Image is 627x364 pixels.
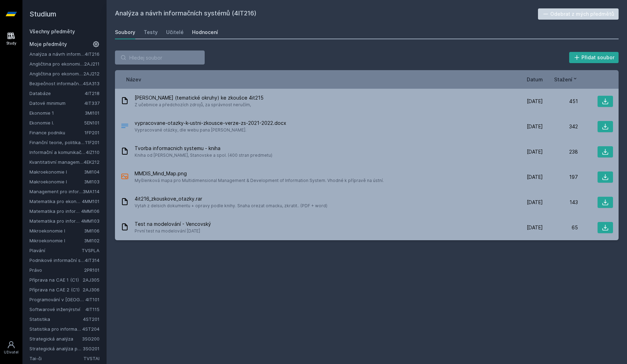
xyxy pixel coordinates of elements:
a: 4MM103 [81,218,100,224]
div: 238 [543,148,578,155]
span: Myšlenková mapa pro Multidimensional Management & Development of Information System. Vhodné k pří... [135,177,384,184]
a: TVSPLA [82,248,100,253]
button: Datum [527,76,543,83]
a: Hodnocení [192,25,218,39]
a: Všechny předměty [29,28,75,34]
a: Plavání [29,247,82,254]
span: vypracovane-otazky-k-ustni-zkousce-verze-zs-2021-2022.docx [135,120,286,127]
a: Soubory [115,25,135,39]
a: Bezpečnost informačních systémů [29,80,83,87]
a: 3MI101 [85,110,100,116]
span: [PERSON_NAME] (tematické okruhy) ke zkoušce 4it215 [135,94,264,101]
a: 3MI103 [84,179,100,184]
a: Matematika pro informatiky a statistiky [29,217,81,224]
a: 3SG200 [82,336,100,342]
a: Právo [29,267,84,274]
a: Matematika pro ekonomy [29,198,82,205]
a: Podnikové informační systémy [29,257,85,264]
h2: Analýza a návrh informačních systémů (4IT216) [115,8,538,20]
span: 4it216_zkouskove_otazky.rar [135,195,327,202]
button: Stažení [554,76,578,83]
a: Testy [144,25,158,39]
span: [DATE] [527,174,543,181]
a: 2AJ211 [84,61,100,67]
a: 3SG201 [83,346,100,351]
span: Test na modelování - Vencovský [135,221,211,228]
a: 5EN101 [84,120,100,126]
a: 11F201 [85,140,100,145]
span: Kniha od [PERSON_NAME], Stanovske a spol. (400 stran predmetu) [135,152,272,159]
a: Analýza a návrh informačních systémů [29,50,85,58]
a: 4SA313 [83,81,100,86]
a: Uživatel [1,337,21,358]
a: 3MI106 [84,228,100,234]
a: 4IT218 [85,90,100,96]
div: Hodnocení [192,29,218,36]
a: 2AJ306 [83,287,100,292]
span: Tvorba informacnich systemu - kniha [135,145,272,152]
a: Ekonomie 1 [29,109,85,116]
a: Study [1,28,21,49]
div: Testy [144,29,158,36]
button: Odebrat z mých předmětů [538,8,619,20]
a: Finance podniku [29,129,84,136]
a: Strategická analýza [29,335,82,342]
div: DOCX [121,122,129,132]
a: 2AJ212 [83,71,100,76]
a: 4MM101 [82,198,100,204]
div: 197 [543,174,578,181]
a: Ekonomie I. [29,119,84,126]
a: Informační a komunikační technologie [29,149,86,156]
a: 4IZ110 [86,149,100,155]
div: 65 [543,224,578,231]
a: 3MA114 [83,189,100,194]
a: 4IT337 [84,100,100,106]
a: Matematika pro informatiky [29,208,81,215]
button: Přidat soubor [569,52,619,63]
a: 4EK212 [84,159,100,165]
div: Soubory [115,29,135,36]
a: 1FP201 [84,130,100,135]
a: 4IT314 [85,257,100,263]
a: 2AJ305 [83,277,100,283]
a: Angličtina pro ekonomická studia 1 (B2/C1) [29,60,84,67]
div: Učitelé [166,29,184,36]
a: Kvantitativní management [29,159,84,166]
span: [DATE] [527,224,543,231]
a: Příprava na CAE 1 (C1) [29,276,83,283]
span: [DATE] [527,199,543,206]
span: [DATE] [527,123,543,130]
span: Stažení [554,76,572,83]
span: První test na modelování [DATE] [135,228,211,235]
a: Programování v [GEOGRAPHIC_DATA] [29,296,86,303]
a: Finanční teorie, politika a instituce [29,139,85,146]
a: 2PR101 [84,267,100,273]
a: Datové minimum [29,100,84,107]
span: Vypracované otázky, dle webu pana [PERSON_NAME]. [135,127,286,134]
span: Z učebnice a předchozích zdrojů, za správnost neručím, [135,101,264,108]
a: Mikroekonomie I [29,237,84,244]
span: MMDIS_Mind_Map.png [135,170,384,177]
a: 3MI102 [84,238,100,243]
div: PNG [121,172,129,182]
a: 4ST201 [83,316,100,322]
div: 451 [543,98,578,105]
span: [DATE] [527,148,543,155]
a: Databáze [29,90,85,97]
a: Mikroekonomie I [29,227,84,234]
a: Statistika [29,316,83,323]
a: Angličtina pro ekonomická studia 2 (B2/C1) [29,70,83,77]
a: 4IT101 [86,297,100,302]
div: Uživatel [4,350,19,355]
a: Příprava na CAE 2 (C1) [29,286,83,293]
a: Softwarové inženýrství [29,306,86,313]
input: Hledej soubor [115,50,205,65]
a: 4MM106 [81,208,100,214]
a: Management pro informatiky a statistiky [29,188,83,195]
a: Statistika pro informatiky [29,325,82,332]
button: Název [126,76,141,83]
a: 4IT216 [85,51,100,57]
